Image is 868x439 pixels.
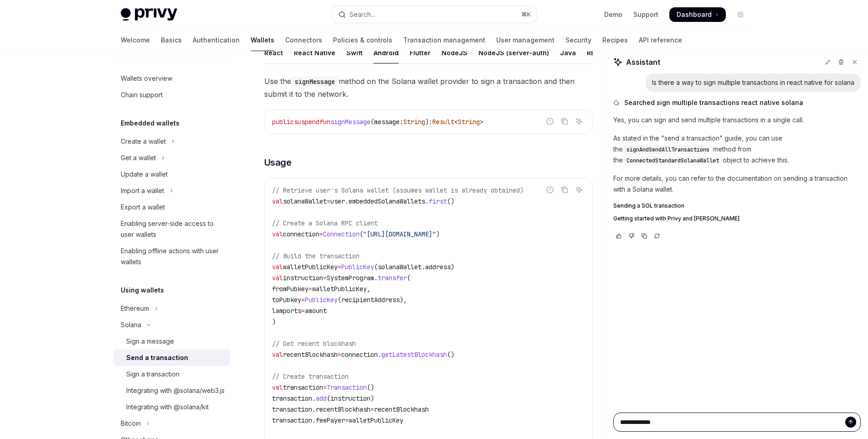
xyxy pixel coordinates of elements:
span: "[URL][DOMAIN_NAME]" [363,230,436,238]
span: (instruction) [327,394,374,402]
span: recentBlockhash [283,350,338,359]
span: solanaWallet [283,197,327,205]
span: PublicKey [341,263,374,271]
button: Copy the contents from the code block [559,115,570,127]
span: val [272,263,283,271]
a: Enabling offline actions with user wallets [113,243,230,270]
a: Send a transaction [113,350,230,366]
span: public [272,118,294,126]
a: Authentication [193,29,240,51]
span: toPubkey [272,296,301,304]
div: Is there a way to sign multiple transactions in react native for solana [652,78,854,87]
div: NodeJS [442,42,467,63]
p: For more details, you can refer to the documentation on sending a transaction with a Solana wallet. [613,173,861,195]
code: signMessage [291,77,339,87]
a: Chain support [113,87,230,103]
span: signMessage [330,118,370,126]
span: = [308,285,312,293]
a: Basics [161,29,182,51]
button: Toggle Bitcoin section [113,415,230,432]
div: React Native [294,42,335,63]
span: ): [425,118,432,126]
span: walletPublicKey, [312,285,370,293]
span: = [323,274,327,282]
a: Dashboard [669,7,726,22]
span: = [301,307,305,315]
span: fromPubkey [272,285,308,293]
span: add [316,394,327,402]
button: Toggle Solana section [113,317,230,333]
span: fun [319,118,330,126]
span: connection [283,230,319,238]
span: < [454,118,458,126]
span: Searched sign multiple transactions react native solana [624,98,803,107]
span: transaction. [272,394,316,402]
span: amount [305,307,327,315]
a: Getting started with Privy and [PERSON_NAME] [613,215,861,222]
p: As stated in the "send a transaction" guide, you can use the method from the object to achieve this. [613,133,861,166]
button: Ask AI [573,184,585,196]
div: Integrating with @solana/web3.js [126,385,225,396]
div: Ethereum [121,303,149,314]
button: Ask AI [573,115,585,127]
span: (recipientAddress), [338,296,407,304]
a: Security [565,29,591,51]
button: Open search [332,6,536,23]
a: Support [633,10,658,19]
button: Searched sign multiple transactions react native solana [613,98,861,107]
div: Chain support [121,89,163,100]
span: // Create a Solana RPC client [272,219,378,227]
div: Search... [349,9,375,20]
span: > [480,118,483,126]
h5: Embedded wallets [121,118,180,129]
h5: Using wallets [121,285,164,296]
span: val [272,230,283,238]
button: Copy chat response [639,231,650,240]
a: Integrating with @solana/web3.js [113,382,230,399]
div: React [264,42,283,63]
button: Toggle dark mode [733,7,748,22]
div: Wallets overview [121,73,172,84]
span: String [403,118,425,126]
span: SystemProgram. [327,274,378,282]
span: suspend [294,118,319,126]
a: Transaction management [403,29,485,51]
span: Transaction [327,383,367,392]
div: Import a wallet [121,185,164,196]
div: Sign a transaction [126,369,180,380]
a: Enabling server-side access to user wallets [113,215,230,243]
span: Connection [323,230,360,238]
div: Integrating with @solana/kit [126,402,209,413]
span: signAndSendAllTransactions [627,146,709,153]
span: // Create transaction [272,372,349,381]
span: connection. [341,350,381,359]
span: = [323,383,327,392]
span: () [447,350,454,359]
a: Recipes [602,29,628,51]
span: val [272,383,283,392]
a: Wallets overview [113,70,230,87]
button: Reload last chat [652,231,663,240]
div: Flutter [410,42,431,63]
span: String [458,118,480,126]
a: Sign a transaction [113,366,230,382]
div: Send a transaction [126,352,188,363]
button: Vote that response was good [613,231,624,240]
span: transaction [283,383,323,392]
div: Get a wallet [121,152,156,163]
div: Export a wallet [121,202,165,213]
button: Toggle Import a wallet section [113,183,230,199]
span: walletPublicKey [283,263,338,271]
a: User management [496,29,555,51]
a: Sending a SOL transaction [613,202,861,209]
div: Swift [346,42,363,63]
span: (message: [370,118,403,126]
a: Connectors [285,29,322,51]
div: Bitcoin [121,418,141,429]
span: ConnectedStandardSolanaWallet [627,157,719,164]
button: Report incorrect code [544,115,556,127]
div: Solana [121,319,141,330]
span: () [367,383,374,392]
p: Yes, you can sign and send multiple transactions in a single call. [613,115,861,125]
div: NodeJS (server-auth) [478,42,549,63]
